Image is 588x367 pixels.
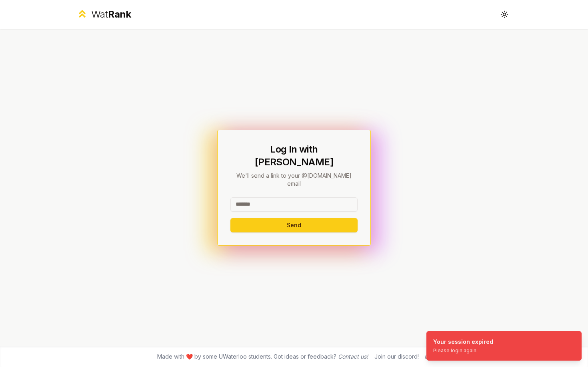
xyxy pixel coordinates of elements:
[374,353,419,361] div: Join our discord!
[157,353,368,361] span: Made with ❤️ by some UWaterloo students. Got ideas or feedback?
[230,218,358,232] button: Send
[230,172,358,188] p: We'll send a link to your @[DOMAIN_NAME] email
[338,353,368,360] a: Contact us!
[230,143,358,169] h1: Log In with [PERSON_NAME]
[433,338,493,346] div: Your session expired
[91,8,131,21] div: Wat
[108,8,131,20] span: Rank
[76,8,131,21] a: WatRank
[433,347,493,354] div: Please login again.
